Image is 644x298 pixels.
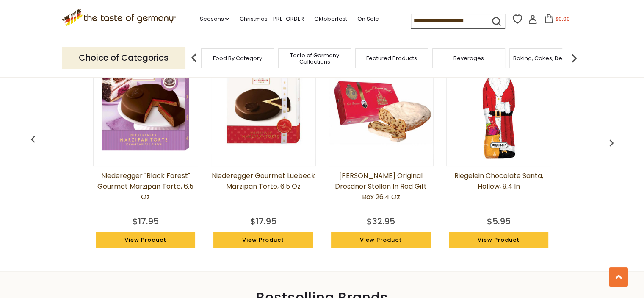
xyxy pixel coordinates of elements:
img: Emil Reimann Original Dresdner Stollen in Red Gift Box 26.4 oz [329,55,433,159]
a: Christmas - PRE-ORDER [239,14,304,24]
img: previous arrow [185,50,202,67]
p: Choice of Categories [62,47,185,68]
a: Taste of Germany Collections [281,52,348,65]
a: Beverages [453,55,484,61]
div: $17.95 [133,215,159,228]
a: View Product [213,232,313,248]
a: Baking, Cakes, Desserts [513,55,579,61]
a: Oktoberfest [314,14,347,24]
div: $5.95 [487,215,511,228]
span: $0.00 [555,15,569,22]
img: previous arrow [26,133,40,146]
a: View Product [96,232,196,248]
img: Niederegger [94,55,198,159]
div: $17.95 [250,215,276,228]
a: Riegelein Chocolate Santa, Hollow, 9.4 in [446,170,551,213]
a: On Sale [357,14,379,24]
img: Riegelein Chocolate Santa, Hollow, 9.4 in [447,55,551,159]
a: View Product [449,232,549,248]
a: [PERSON_NAME] Original Dresdner Stollen in Red Gift Box 26.4 oz [329,170,434,213]
button: $0.00 [539,14,575,27]
img: previous arrow [605,136,618,150]
a: View Product [331,232,431,248]
img: next arrow [566,50,583,67]
a: Featured Products [366,55,417,61]
div: $32.95 [367,215,395,228]
a: Seasons [199,14,229,24]
a: Food By Category [213,55,262,61]
a: Niederegger Gourmet Luebeck Marzipan Torte, 6.5 oz [211,170,316,213]
img: Niederegger Gourmet Luebeck Marzipan Torte, 6.5 oz [211,55,315,159]
a: Niederegger "Black Forest" Gourmet Marzipan Torte, 6.5 oz [93,170,198,213]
